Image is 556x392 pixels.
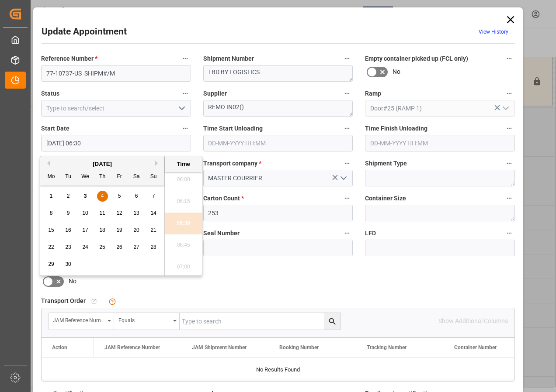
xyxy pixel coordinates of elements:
span: No [69,277,76,286]
div: Choose Friday, September 5th, 2025 [114,191,125,202]
span: Shipment Number [203,54,254,63]
button: Shipment Number [341,53,353,64]
div: Choose Monday, September 8th, 2025 [46,208,57,219]
span: 4 [101,193,104,199]
span: Transport Order [41,296,86,306]
span: JAM Reference Number [104,344,160,351]
a: View History [479,29,508,35]
input: DD-MM-YYYY HH:MM [203,135,353,151]
button: Previous Month [45,161,50,166]
div: Choose Thursday, September 11th, 2025 [97,208,108,219]
div: Choose Thursday, September 4th, 2025 [97,191,108,202]
span: 16 [65,227,71,233]
div: Choose Saturday, September 27th, 2025 [131,242,142,253]
div: Choose Monday, September 22nd, 2025 [46,242,57,253]
span: 2 [67,193,70,199]
span: 26 [116,244,122,250]
div: Th [97,172,108,182]
span: 27 [133,244,139,250]
span: Empty container picked up (FCL only) [365,54,468,63]
span: 12 [116,210,122,216]
div: Choose Tuesday, September 2nd, 2025 [63,191,74,202]
input: Type to search/select [365,100,515,117]
span: 11 [99,210,105,216]
div: Choose Sunday, September 21st, 2025 [148,225,159,236]
span: 1 [50,193,53,199]
input: Type to search [180,313,341,330]
span: 15 [48,227,54,233]
textarea: REMO IN02() [203,100,353,117]
div: Action [52,344,67,351]
span: 18 [99,227,105,233]
button: Status [180,88,191,99]
div: Choose Saturday, September 13th, 2025 [131,208,142,219]
span: 10 [82,210,88,216]
span: Ramp [365,89,381,98]
div: Choose Wednesday, September 3rd, 2025 [80,191,91,202]
div: Choose Saturday, September 20th, 2025 [131,225,142,236]
span: 23 [65,244,71,250]
textarea: TBD BY LOGISTICS [203,65,353,82]
div: JAM Reference Number [53,314,104,324]
div: Choose Tuesday, September 9th, 2025 [63,208,74,219]
div: Choose Monday, September 1st, 2025 [46,191,57,202]
span: 21 [150,227,156,233]
span: 25 [99,244,105,250]
button: open menu [337,172,350,185]
button: open menu [174,102,188,115]
button: Reference Number * [180,53,191,64]
button: Start Date [180,123,191,134]
span: 22 [48,244,54,250]
div: Choose Saturday, September 6th, 2025 [131,191,142,202]
div: Choose Thursday, September 18th, 2025 [97,225,108,236]
span: 24 [82,244,88,250]
div: We [80,172,91,182]
button: LFD [504,227,515,239]
span: Tracking Number [367,344,407,351]
button: open menu [498,102,511,115]
span: Seal Number [203,229,240,238]
div: Choose Tuesday, September 23rd, 2025 [63,242,74,253]
input: DD-MM-YYYY HH:MM [365,135,515,151]
div: Mo [46,172,57,182]
input: Type to search/select [41,100,191,117]
span: No [393,67,400,76]
div: Fr [114,172,125,182]
span: 14 [150,210,156,216]
div: Choose Friday, September 26th, 2025 [114,242,125,253]
div: Choose Wednesday, September 24th, 2025 [80,242,91,253]
button: Ramp [504,88,515,99]
div: Sa [131,172,142,182]
div: Su [148,172,159,182]
span: 5 [118,193,121,199]
button: Transport company * [341,158,353,169]
span: Shipment Type [365,159,407,168]
button: Time Finish Unloading [504,123,515,134]
button: Seal Number [341,227,353,239]
h2: Update Appointment [42,25,127,39]
div: Choose Sunday, September 14th, 2025 [148,208,159,219]
div: Time [167,160,200,168]
button: Carton Count * [341,193,353,204]
div: Equals [118,314,170,324]
button: Shipment Type [504,158,515,169]
div: Tu [63,172,74,182]
span: 13 [133,210,139,216]
span: Time Finish Unloading [365,124,427,133]
span: LFD [365,229,376,238]
div: Choose Tuesday, September 16th, 2025 [63,225,74,236]
div: Choose Thursday, September 25th, 2025 [97,242,108,253]
span: Status [41,89,59,98]
div: Choose Friday, September 19th, 2025 [114,225,125,236]
div: Choose Sunday, September 7th, 2025 [148,191,159,202]
span: 6 [135,193,138,199]
div: month 2025-09 [43,188,162,273]
button: Time Start Unloading [341,123,353,134]
span: Transport company [203,159,261,168]
button: search button [324,313,341,330]
button: open menu [49,313,114,330]
span: Start Date [41,124,69,133]
span: Container Number [454,344,497,351]
span: JAM Shipment Number [192,344,247,351]
span: Supplier [203,89,227,98]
